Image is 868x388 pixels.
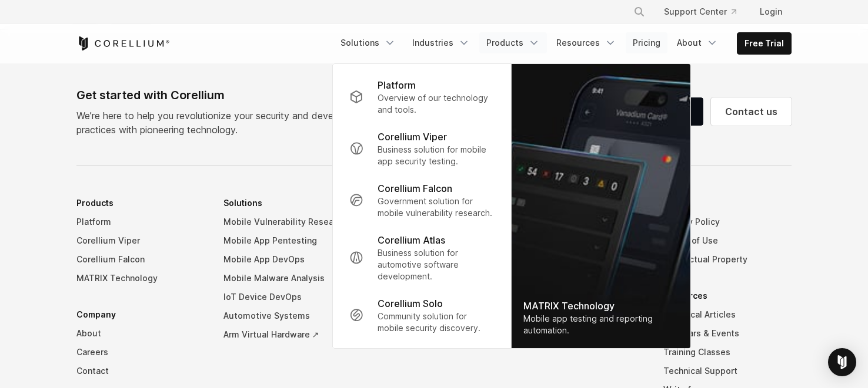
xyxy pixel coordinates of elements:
div: Navigation Menu [333,32,792,55]
a: Technical Support [663,362,792,380]
p: Business solution for automotive software development. [378,247,495,282]
a: IoT Device DevOps [223,288,352,306]
a: Free Trial [737,33,791,54]
a: Contact [76,362,205,380]
a: Mobile Vulnerability Research [223,212,352,231]
a: Products [479,32,547,53]
a: MATRIX Technology Mobile app testing and reporting automation. [512,64,690,348]
a: Corellium Home [76,36,170,50]
div: Mobile app testing and reporting automation. [523,313,679,336]
a: About [76,324,205,343]
p: Corellium Atlas [378,233,445,247]
a: Resources [549,32,623,53]
a: Careers [76,343,205,362]
a: Terms of Use [663,231,792,250]
p: Corellium Falcon [378,181,452,195]
p: Corellium Viper [378,130,447,144]
a: Mobile App Pentesting [223,231,352,250]
a: Mobile App DevOps [223,250,352,269]
a: Automotive Systems [223,306,352,325]
a: Corellium Viper [76,231,205,250]
a: Arm Virtual Hardware ↗ [223,325,352,344]
a: Corellium Solo Community solution for mobile security discovery. [340,289,504,341]
a: Solutions [333,32,403,53]
a: Intellectual Property [663,250,792,269]
p: Business solution for mobile app security testing. [378,144,495,167]
a: Mobile Malware Analysis [223,269,352,288]
a: Login [750,1,792,22]
a: Corellium Viper Business solution for mobile app security testing. [340,123,504,174]
div: Get started with Corellium [76,86,378,104]
img: Matrix_WebNav_1x [512,64,690,348]
a: MATRIX Technology [76,269,205,288]
a: Contact us [711,97,792,126]
p: Community solution for mobile security discovery. [378,311,495,334]
a: Support Center [655,1,746,22]
a: About [670,32,725,53]
p: We’re here to help you revolutionize your security and development practices with pioneering tech... [76,109,378,137]
div: MATRIX Technology [523,299,679,313]
a: Webinars & Events [663,324,792,343]
p: Platform [378,78,416,92]
a: Corellium Falcon Government solution for mobile vulnerability research. [340,174,504,226]
a: Platform [76,212,205,231]
a: Platform Overview of our technology and tools. [340,71,504,123]
p: Government solution for mobile vulnerability research. [378,195,495,219]
div: Navigation Menu [619,1,792,22]
a: Corellium Atlas Business solution for automotive software development. [340,226,504,289]
button: Search [629,1,650,22]
a: Industries [405,32,477,53]
p: Overview of our technology and tools. [378,92,495,116]
a: Privacy Policy [663,212,792,231]
a: Corellium Falcon [76,250,205,269]
a: Technical Articles [663,305,792,324]
div: Open Intercom Messenger [828,348,856,376]
a: Training Classes [663,343,792,362]
p: Corellium Solo [378,296,443,311]
a: Pricing [626,32,667,53]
